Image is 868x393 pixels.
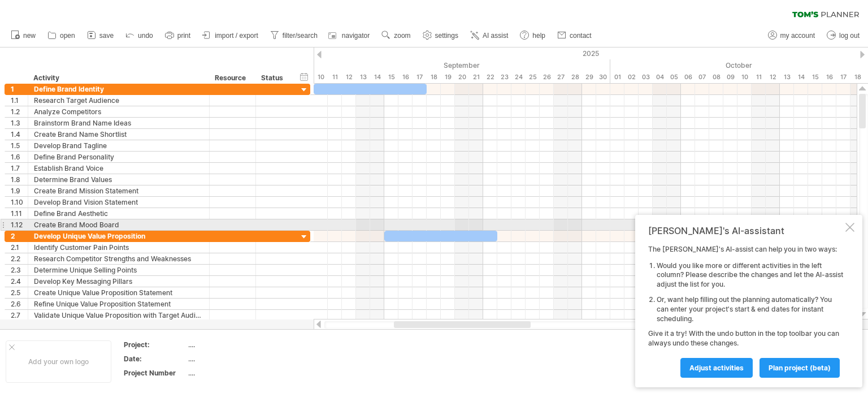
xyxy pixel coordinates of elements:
span: contact [570,32,592,40]
div: Define Brand Identity [34,84,203,94]
div: Saturday, 11 October 2025 [752,71,766,83]
div: Sunday, 21 September 2025 [469,71,483,83]
div: Wednesday, 8 October 2025 [709,71,723,83]
div: Tuesday, 30 September 2025 [596,71,610,83]
a: Adjust activities [680,358,753,378]
div: 1.5 [11,140,28,151]
div: Develop Unique Value Proposition [34,231,203,241]
a: log out [824,28,863,43]
span: print [177,32,190,40]
span: new [23,32,36,40]
div: Tuesday, 16 September 2025 [398,71,413,83]
div: Research Target Audience [34,95,203,106]
div: Monday, 15 September 2025 [384,71,398,83]
div: 2.1 [11,242,28,253]
div: 1.12 [11,219,28,230]
div: Friday, 10 October 2025 [737,71,752,83]
div: Create Brand Mission Statement [34,185,203,196]
div: 1.11 [11,208,28,219]
div: Wednesday, 10 September 2025 [314,71,328,83]
div: Create Brand Name Shortlist [34,129,203,140]
div: Develop Brand Tagline [34,140,203,151]
a: help [517,28,549,43]
div: Monday, 22 September 2025 [483,71,497,83]
div: 2.3 [11,265,28,275]
div: Saturday, 27 September 2025 [554,71,568,83]
li: Would you like more or different activities in the left column? Please describe the changes and l... [657,261,843,290]
div: 2.4 [11,276,28,287]
a: AI assist [467,28,511,43]
div: [PERSON_NAME]'s AI-assistant [648,225,843,236]
span: plan project (beta) [769,364,831,372]
span: save [99,32,114,40]
div: Friday, 19 September 2025 [441,71,455,83]
div: Friday, 26 September 2025 [540,71,554,83]
div: Wednesday, 15 October 2025 [808,71,822,83]
div: Analyze Competitors [34,106,203,117]
div: Determine Unique Selling Points [34,265,203,275]
div: 1.7 [11,163,28,174]
a: navigator [327,28,373,43]
div: Wednesday, 17 September 2025 [413,71,427,83]
div: Tuesday, 14 October 2025 [794,71,808,83]
a: print [162,28,194,43]
div: 2 [11,231,28,241]
div: Status [261,72,286,84]
div: Monday, 13 October 2025 [780,71,794,83]
div: Refine Unique Value Proposition Statement [34,299,203,309]
span: open [60,32,75,40]
div: Thursday, 16 October 2025 [822,71,836,83]
div: 1.1 [11,95,28,106]
div: Wednesday, 24 September 2025 [511,71,526,83]
div: Thursday, 25 September 2025 [526,71,540,83]
div: Thursday, 11 September 2025 [328,71,342,83]
div: Saturday, 4 October 2025 [653,71,667,83]
div: Validate Unique Value Proposition with Target Audience [34,310,203,321]
span: filter/search [283,32,318,40]
span: undo [138,32,153,40]
a: undo [123,28,157,43]
div: Define Brand Aesthetic [34,208,203,219]
span: navigator [342,32,370,40]
a: settings [420,28,462,43]
div: 1.8 [11,174,28,185]
span: my account [780,32,815,40]
div: 1.4 [11,129,28,140]
div: Develop Key Messaging Pillars [34,276,203,287]
div: Tuesday, 23 September 2025 [497,71,511,83]
div: Add your own logo [6,340,111,383]
span: zoom [394,32,410,40]
div: Thursday, 9 October 2025 [723,71,737,83]
div: 2.7 [11,310,28,321]
div: Resource [215,72,249,84]
div: Sunday, 12 October 2025 [766,71,780,83]
div: Tuesday, 7 October 2025 [695,71,709,83]
div: 2.5 [11,287,28,298]
a: new [8,28,39,43]
a: import / export [199,28,262,43]
div: Create Brand Mood Board [34,219,203,230]
div: 1.2 [11,106,28,117]
a: plan project (beta) [759,358,840,378]
div: The [PERSON_NAME]'s AI-assist can help you in two ways: Give it a try! With the undo button in th... [648,245,843,377]
div: Friday, 3 October 2025 [639,71,653,83]
div: 1.10 [11,197,28,208]
div: Define Brand Personality [34,152,203,162]
span: help [532,32,545,40]
div: Establish Brand Voice [34,163,203,174]
div: 2.2 [11,253,28,264]
div: Saturday, 13 September 2025 [356,71,370,83]
div: Identify Customer Pain Points [34,242,203,253]
div: Sunday, 28 September 2025 [568,71,582,83]
div: Friday, 12 September 2025 [342,71,356,83]
a: zoom [379,28,414,43]
div: Thursday, 18 September 2025 [427,71,441,83]
div: .... [188,368,283,378]
a: filter/search [267,28,321,43]
div: .... [188,354,283,364]
div: 2.6 [11,299,28,309]
div: Project: [124,340,186,349]
div: Friday, 17 October 2025 [836,71,850,83]
span: Adjust activities [689,364,744,372]
div: Monday, 6 October 2025 [681,71,695,83]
